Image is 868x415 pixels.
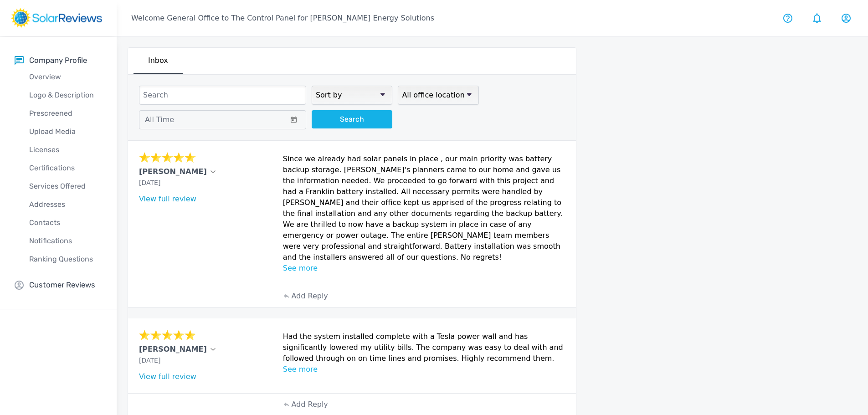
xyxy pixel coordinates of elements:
[15,72,117,82] p: Overview
[139,166,207,177] p: [PERSON_NAME]
[145,115,174,124] span: All Time
[15,90,117,101] p: Logo & Description
[283,263,565,274] p: See more
[15,217,117,228] p: Contacts
[139,179,160,186] span: [DATE]
[139,344,207,355] p: [PERSON_NAME]
[15,159,117,177] a: Certifications
[15,108,117,119] p: Prescreened
[131,13,434,24] p: Welcome General Office to The Control Panel for [PERSON_NAME] Energy Solutions
[15,195,117,214] a: Addresses
[15,181,117,192] p: Services Offered
[283,154,565,263] p: Since we already had solar panels in place , our main priority was battery backup storage. [PERSO...
[15,144,117,155] p: Licenses
[139,357,160,364] span: [DATE]
[283,331,565,364] p: Had the system installed complete with a Tesla power wall and has significantly lowered my utilit...
[15,86,117,104] a: Logo & Description
[15,177,117,195] a: Services Offered
[283,364,565,375] p: See more
[15,199,117,210] p: Addresses
[15,126,117,137] p: Upload Media
[15,123,117,141] a: Upload Media
[15,236,117,246] p: Notifications
[291,291,328,302] p: Add Reply
[15,254,117,265] p: Ranking Questions
[291,399,328,410] p: Add Reply
[15,214,117,232] a: Contacts
[15,232,117,250] a: Notifications
[139,372,196,381] a: View full review
[15,104,117,123] a: Prescreened
[15,68,117,86] a: Overview
[312,110,392,128] button: Search
[139,195,196,203] a: View full review
[139,86,306,105] input: Search
[139,110,306,129] button: All Time
[148,55,168,66] p: Inbox
[29,55,87,66] p: Company Profile
[29,279,95,291] p: Customer Reviews
[15,250,117,268] a: Ranking Questions
[15,163,117,174] p: Certifications
[15,141,117,159] a: Licenses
